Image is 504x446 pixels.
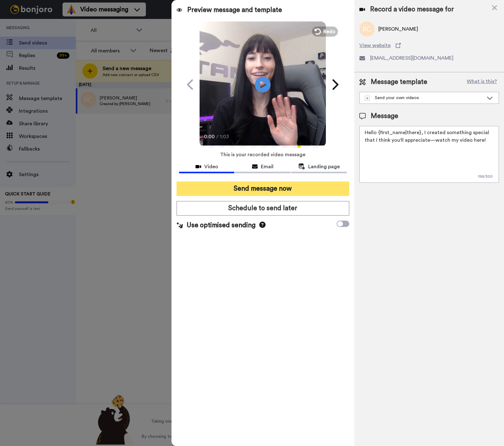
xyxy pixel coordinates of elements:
[365,96,370,101] img: demo-template.svg
[359,42,499,49] a: View website
[187,221,255,230] span: Use optimised sending
[261,163,273,170] span: Email
[308,163,340,170] span: Landing page
[177,201,349,216] button: Schedule to send later
[370,54,453,62] span: [EMAIL_ADDRESS][DOMAIN_NAME]
[359,126,499,183] textarea: Hello {first_name|there}, I created something special that I think you'll appreciate—watch my vid...
[220,133,231,140] span: 1:03
[204,163,218,170] span: Video
[220,148,305,162] span: This is your recorded video message
[216,133,219,140] span: /
[371,111,398,121] span: Message
[371,77,427,87] span: Message template
[177,181,349,196] button: Send message now
[359,42,391,49] span: View website
[465,77,499,87] button: What is this?
[204,133,215,140] span: 0:00
[365,95,483,101] div: Send your own videos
